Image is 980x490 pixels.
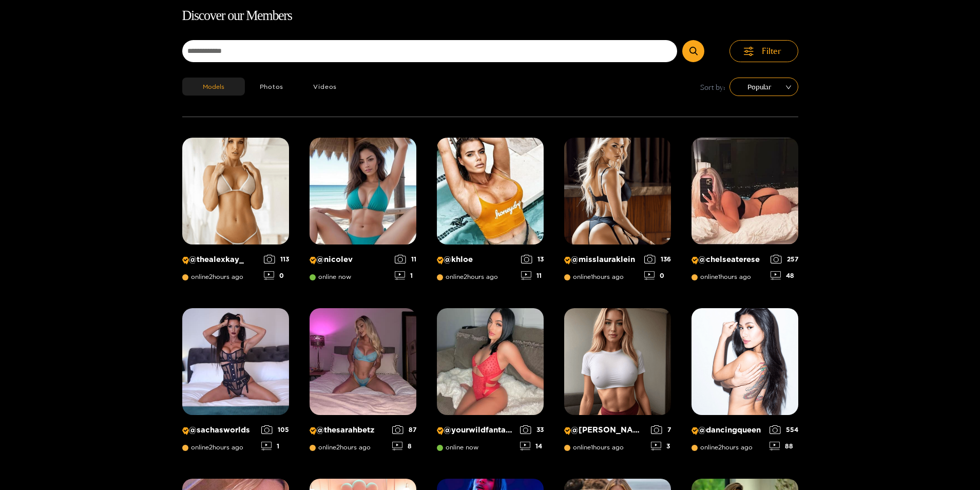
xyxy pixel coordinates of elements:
[310,308,416,458] a: Creator Profile Image: thesarahbetz@thesarahbetzonline2hours ago878
[644,271,671,280] div: 0
[437,425,515,435] p: @ yourwildfantasyy69
[770,442,798,450] div: 88
[729,78,798,96] div: sort
[182,308,289,415] img: Creator Profile Image: sachasworlds
[521,255,544,263] div: 13
[771,271,798,280] div: 48
[729,40,798,62] button: Filter
[182,138,289,244] img: Creator Profile Image: thealexkay_
[691,444,753,451] span: online 2 hours ago
[264,271,289,280] div: 0
[700,81,725,93] span: Sort by:
[644,255,671,263] div: 136
[437,444,478,451] span: online now
[437,138,544,244] img: Creator Profile Image: khloe
[520,425,544,434] div: 33
[437,273,498,280] span: online 2 hours ago
[310,138,416,288] a: Creator Profile Image: nicolev@nicolevonline now111
[564,444,624,451] span: online 1 hours ago
[651,425,671,434] div: 7
[310,308,416,415] img: Creator Profile Image: thesarahbetz
[691,425,764,435] p: @ dancingqueen
[310,444,371,451] span: online 2 hours ago
[651,442,671,450] div: 3
[261,442,289,450] div: 1
[564,255,639,265] p: @ misslauraklein
[564,138,671,244] img: Creator Profile Image: misslauraklein
[182,255,259,265] p: @ thealexkay_
[691,138,798,244] img: Creator Profile Image: chelseaterese
[691,138,798,288] a: Creator Profile Image: chelseaterese@chelseatereseonline1hours ago25748
[437,308,544,458] a: Creator Profile Image: yourwildfantasyy69@yourwildfantasyy69online now3314
[261,425,289,434] div: 105
[392,425,416,434] div: 87
[691,255,765,265] p: @ chelseaterese
[182,273,243,280] span: online 2 hours ago
[564,138,671,288] a: Creator Profile Image: misslauraklein@misslaurakleinonline1hours ago1360
[762,45,781,57] span: Filter
[564,273,624,280] span: online 1 hours ago
[182,5,798,27] h1: Discover our Members
[737,79,791,95] span: Popular
[437,138,544,288] a: Creator Profile Image: khloe@khloeonline2hours ago1311
[182,138,289,288] a: Creator Profile Image: thealexkay_@thealexkay_online2hours ago1130
[310,425,387,435] p: @ thesarahbetz
[564,308,671,415] img: Creator Profile Image: michelle
[770,425,798,434] div: 554
[392,442,416,450] div: 8
[182,308,289,458] a: Creator Profile Image: sachasworlds@sachasworldsonline2hours ago1051
[182,444,243,451] span: online 2 hours ago
[521,271,544,280] div: 11
[691,308,798,415] img: Creator Profile Image: dancingqueen
[437,255,516,265] p: @ khloe
[771,255,798,263] div: 257
[395,271,416,280] div: 1
[564,308,671,458] a: Creator Profile Image: michelle@[PERSON_NAME]online1hours ago73
[564,425,646,435] p: @ [PERSON_NAME]
[182,425,256,435] p: @ sachasworlds
[298,78,352,96] button: Videos
[395,255,416,263] div: 11
[691,273,751,280] span: online 1 hours ago
[310,138,416,244] img: Creator Profile Image: nicolev
[310,273,351,280] span: online now
[682,40,704,62] button: Submit Search
[310,255,390,265] p: @ nicolev
[691,308,798,458] a: Creator Profile Image: dancingqueen@dancingqueenonline2hours ago55488
[520,442,544,450] div: 14
[264,255,289,263] div: 113
[437,308,544,415] img: Creator Profile Image: yourwildfantasyy69
[182,78,245,96] button: Models
[245,78,299,96] button: Photos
